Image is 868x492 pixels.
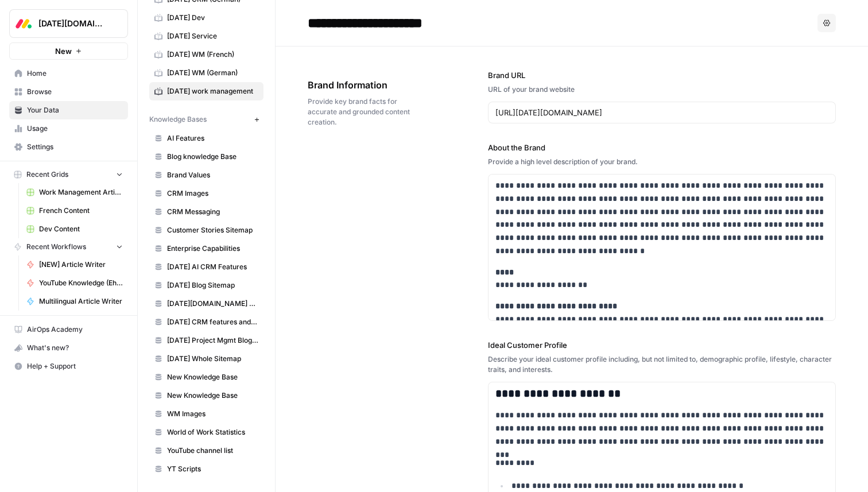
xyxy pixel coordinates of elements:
a: AI Features [149,129,263,148]
a: [DATE][DOMAIN_NAME] AI offering [149,295,263,313]
span: [DATE] WM (German) [167,68,258,78]
span: Provide key brand facts for accurate and grounded content creation. [308,96,424,127]
a: Customer Stories Sitemap [149,221,263,239]
span: AirOps Academy [27,324,123,335]
a: [NEW] Article Writer [21,255,128,274]
span: [DATE] CRM features and use cases [167,317,258,327]
span: Customer Stories Sitemap [167,225,258,235]
a: [DATE] Dev [149,9,263,27]
button: Recent Grids [9,166,128,183]
span: Settings [27,142,123,152]
a: New Knowledge Base [149,386,263,405]
span: Your Data [27,105,123,115]
span: [DATE] WM (French) [167,49,258,60]
label: About the Brand [488,142,836,153]
span: World of Work Statistics [167,427,258,437]
span: Knowledge Bases [149,114,207,125]
a: Blog knowledge Base [149,148,263,166]
span: [NEW] Article Writer [39,259,123,270]
a: YT Scripts [149,460,263,478]
span: [DATE] Whole Sitemap [167,354,258,364]
a: [DATE] CRM features and use cases [149,313,263,331]
a: AirOps Academy [9,320,128,339]
label: Ideal Customer Profile [488,339,836,351]
span: Usage [27,123,123,134]
a: Work Management Article Grid [21,183,128,202]
span: CRM Images [167,188,258,199]
span: YouTube channel list [167,445,258,456]
a: Home [9,64,128,83]
span: Home [27,68,123,79]
a: WM Images [149,405,263,423]
span: CRM Messaging [167,207,258,217]
span: New [55,45,72,57]
div: URL of your brand website [488,84,836,95]
span: [DATE] Service [167,31,258,41]
div: Describe your ideal customer profile including, but not limited to, demographic profile, lifestyl... [488,354,836,375]
span: Enterprise Capabilities [167,243,258,254]
span: Dev Content [39,224,123,234]
span: New Knowledge Base [167,372,258,382]
a: Multilingual Article Writer [21,292,128,311]
span: [DATE] Dev [167,13,258,23]
span: Browse [27,87,123,97]
span: [DATE] work management [167,86,258,96]
button: Recent Workflows [9,238,128,255]
a: YouTube Knowledge (Ehud) [21,274,128,292]
a: Settings [9,138,128,156]
a: New Knowledge Base [149,368,263,386]
label: Brand URL [488,69,836,81]
span: [DATE][DOMAIN_NAME] AI offering [167,299,258,309]
span: Help + Support [27,361,123,371]
a: [DATE] work management [149,82,263,100]
a: CRM Messaging [149,203,263,221]
span: Blog knowledge Base [167,152,258,162]
button: What's new? [9,339,128,357]
a: [DATE] Project Mgmt Blog Sitemap [149,331,263,350]
a: [DATE] WM (French) [149,45,263,64]
a: Usage [9,119,128,138]
a: Enterprise Capabilities [149,239,263,258]
a: Your Data [9,101,128,119]
span: [DATE] Blog Sitemap [167,280,258,290]
span: Brand Values [167,170,258,180]
span: Multilingual Article Writer [39,296,123,307]
input: www.sundaysoccer.com [495,107,828,118]
a: Dev Content [21,220,128,238]
a: [DATE] AI CRM Features [149,258,263,276]
a: YouTube channel list [149,441,263,460]
a: Brand Values [149,166,263,184]
span: [DATE][DOMAIN_NAME] [38,18,108,29]
span: Brand Information [308,78,424,92]
a: [DATE] Service [149,27,263,45]
span: [DATE] Project Mgmt Blog Sitemap [167,335,258,346]
a: [DATE] Whole Sitemap [149,350,263,368]
a: World of Work Statistics [149,423,263,441]
span: AI Features [167,133,258,144]
span: Recent Workflows [26,242,86,252]
a: CRM Images [149,184,263,203]
button: Workspace: Monday.com [9,9,128,38]
img: Monday.com Logo [13,13,34,34]
span: Work Management Article Grid [39,187,123,197]
div: Provide a high level description of your brand. [488,157,836,167]
a: [DATE] WM (German) [149,64,263,82]
a: [DATE] Blog Sitemap [149,276,263,295]
a: Browse [9,83,128,101]
span: Recent Grids [26,169,68,180]
span: [DATE] AI CRM Features [167,262,258,272]
span: New Knowledge Base [167,390,258,401]
div: What's new? [10,339,127,357]
button: Help + Support [9,357,128,375]
span: YouTube Knowledge (Ehud) [39,278,123,288]
span: French Content [39,206,123,216]
span: YT Scripts [167,464,258,474]
a: French Content [21,202,128,220]
button: New [9,42,128,60]
span: WM Images [167,409,258,419]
